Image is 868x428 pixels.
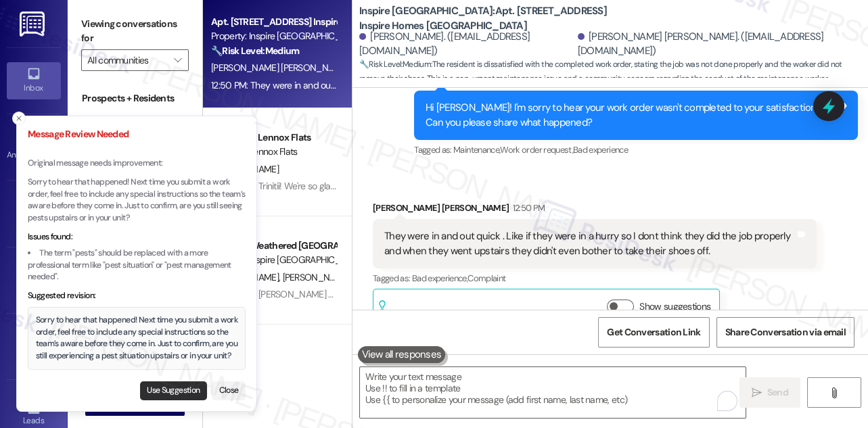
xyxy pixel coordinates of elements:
[211,253,336,267] div: Property: Inspire [GEOGRAPHIC_DATA]
[426,101,836,130] div: Hi [PERSON_NAME]! I'm sorry to hear your work order wasn't completed to your satisfaction. Can yo...
[12,112,26,125] button: Close toast
[360,367,746,418] textarea: To enrich screen reader interactions, please activate Accessibility in Grammarly extension settings
[211,130,336,145] div: Apt. 1877, 2 Lennox Flats
[752,387,762,398] i: 
[739,377,801,408] button: Send
[140,381,207,400] button: Use Suggestion
[212,381,246,400] button: Close
[174,55,181,66] i: 
[68,91,202,105] div: Prospects + Residents
[377,300,455,325] div: Related guidelines
[467,272,505,284] span: Complaint
[373,268,817,288] div: Tagged as:
[28,231,246,243] div: Issues found:
[716,317,854,348] button: Share Conversation via email
[20,11,47,37] img: ResiDesk Logo
[373,201,817,220] div: [PERSON_NAME] [PERSON_NAME]
[725,325,846,339] span: Share Conversation via email
[211,29,336,43] div: Property: Inspire [GEOGRAPHIC_DATA]
[359,57,868,87] span: : The resident is dissatisfied with the completed work order, stating the job was not done proper...
[211,239,336,253] div: Apt. 1523 Weathered [GEOGRAPHIC_DATA], 1 Inspire Homes [GEOGRAPHIC_DATA]
[509,201,545,215] div: 12:50 PM
[7,262,61,298] a: Insights •
[28,127,246,141] h3: Message Review Needed
[211,15,336,29] div: Apt. [STREET_ADDRESS] Inspire Homes [GEOGRAPHIC_DATA]
[211,163,279,175] span: [PERSON_NAME]
[28,158,246,170] p: Original message needs improvement:
[359,30,574,59] div: [PERSON_NAME]. ([EMAIL_ADDRESS][DOMAIN_NAME])
[28,290,246,302] div: Suggested revision:
[283,271,350,283] span: [PERSON_NAME]
[412,272,467,284] span: Bad experience ,
[767,385,788,400] span: Send
[639,300,710,314] label: Show suggestions
[607,325,700,339] span: Get Conversation Link
[359,4,630,33] b: Inspire [GEOGRAPHIC_DATA]: Apt. [STREET_ADDRESS] Inspire Homes [GEOGRAPHIC_DATA]
[28,247,246,283] li: The term "pests" should be replaced with a more professional term like "pest situation" or "pest ...
[81,14,189,49] label: Viewing conversations for
[7,62,61,99] a: Inbox
[414,140,858,160] div: Tagged as:
[829,387,839,398] i: 
[87,49,167,71] input: All communities
[7,328,61,364] a: Buildings
[28,176,246,224] p: Sorry to hear that happened! Next time you submit a work order, feel free to include any special ...
[211,45,299,57] strong: 🔧 Risk Level: Medium
[500,144,573,156] span: Work order request ,
[7,195,61,232] a: Site Visit •
[384,229,795,258] div: They were in and out quick . Like if they were in a hurry so I dont think they did the job proper...
[211,62,352,74] span: [PERSON_NAME] [PERSON_NAME]
[359,59,431,70] strong: 🔧 Risk Level: Medium
[453,144,500,156] span: Maintenance ,
[598,317,709,348] button: Get Conversation Link
[578,30,858,59] div: [PERSON_NAME] [PERSON_NAME]. ([EMAIL_ADDRESS][DOMAIN_NAME])
[573,144,628,156] span: Bad experience
[211,145,336,159] div: Property: Lennox Flats
[36,314,238,362] div: Sorry to hear that happened! Next time you submit a work order, feel free to include any special ...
